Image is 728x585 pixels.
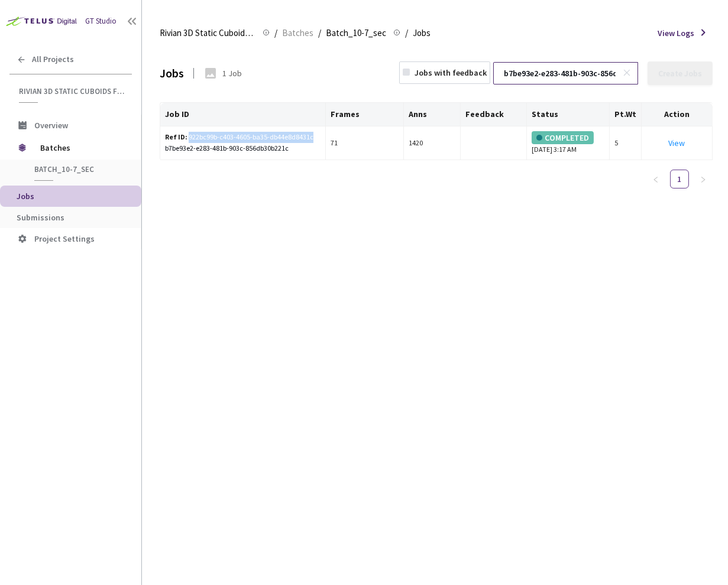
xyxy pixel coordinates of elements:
[658,27,694,40] span: View Logs
[497,63,623,84] input: Search
[652,176,659,183] span: left
[40,136,121,160] span: Batches
[280,26,316,39] a: Batches
[19,86,125,96] span: Rivian 3D Static Cuboids fixed[2024-25]
[658,69,702,78] div: Create Jobs
[461,103,527,126] th: Feedback
[326,103,404,126] th: Frames
[32,54,74,64] span: All Projects
[274,26,277,40] li: /
[34,233,95,244] span: Project Settings
[610,103,642,126] th: Pt.Wt
[670,170,689,188] li: 1
[85,15,117,27] div: GT Studio
[646,170,665,188] li: Previous Page
[405,26,408,40] li: /
[326,126,404,161] td: 71
[694,170,713,188] li: Next Page
[694,170,713,188] button: right
[532,131,604,155] div: [DATE] 3:17 AM
[160,103,326,126] th: Job ID
[532,131,594,144] div: COMPLETED
[17,212,64,223] span: Submissions
[34,120,68,131] span: Overview
[669,138,685,148] a: View
[34,164,122,174] span: Batch_10-7_sec
[165,132,187,141] b: Ref ID:
[165,132,316,143] div: 922bc99b-c403-4605-ba35-db44e8d8431c
[646,170,665,188] button: left
[165,143,321,154] div: b7be93e2-e283-481b-903c-856db30b221c
[222,67,242,80] div: 1 Job
[527,103,610,126] th: Status
[326,26,386,40] span: Batch_10-7_sec
[318,26,321,40] li: /
[282,26,313,40] span: Batches
[415,66,487,79] div: Jobs with feedback
[413,26,431,40] span: Jobs
[404,103,461,126] th: Anns
[700,176,707,183] span: right
[160,26,255,40] span: Rivian 3D Static Cuboids fixed[2024-25]
[404,126,461,161] td: 1420
[671,170,688,188] a: 1
[160,64,184,82] div: Jobs
[642,103,713,126] th: Action
[17,191,34,201] span: Jobs
[610,126,642,161] td: 5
